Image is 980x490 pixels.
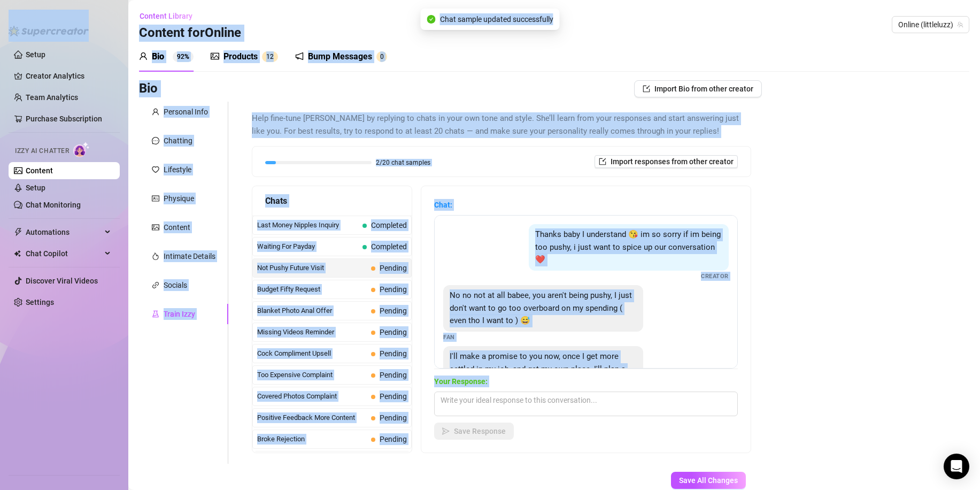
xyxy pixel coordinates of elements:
[164,308,195,320] div: Train Izzy
[257,434,367,445] span: Broke Rejection
[152,166,159,173] span: heart
[26,224,102,241] span: Automations
[257,391,367,402] span: Covered Photos Complaint
[599,158,606,165] span: import
[26,166,53,175] a: Content
[152,195,159,202] span: idcard
[380,328,407,336] span: Pending
[898,17,963,33] span: Online (littleluzz)
[152,224,159,231] span: picture
[9,26,89,36] img: logo-BBDzfeDw.svg
[434,201,452,209] strong: Chat:
[266,53,270,60] span: 1
[371,242,407,251] span: Completed
[15,146,69,156] span: Izzy AI Chatter
[434,423,514,440] button: Save Response
[257,284,367,295] span: Budget Fifty Request
[380,371,407,379] span: Pending
[14,228,22,236] span: thunderbolt
[139,25,241,42] h3: Content for Online
[376,159,430,166] span: 2/20 chat samples
[164,106,208,118] div: Personal Info
[152,137,159,144] span: message
[380,264,407,272] span: Pending
[26,277,98,285] a: Discover Viral Videos
[152,50,164,63] div: Bio
[257,327,367,338] span: Missing Videos Reminder
[152,252,159,260] span: fire
[671,472,746,489] button: Save All Changes
[152,281,159,289] span: link
[380,435,407,443] span: Pending
[164,221,190,233] div: Content
[701,272,729,281] span: Creator
[643,85,650,93] span: import
[26,201,81,209] a: Chat Monitoring
[211,52,219,60] span: picture
[380,392,407,401] span: Pending
[944,454,969,479] div: Open Intercom Messenger
[257,348,367,359] span: Cock Compliment Upsell
[265,194,287,208] span: Chats
[380,285,407,294] span: Pending
[427,15,436,24] span: check-circle
[26,93,78,102] a: Team Analytics
[73,142,90,157] img: AI Chatter
[295,52,304,60] span: notification
[262,51,278,62] sup: 12
[957,21,963,28] span: team
[634,80,762,97] button: Import Bio from other creator
[139,52,148,60] span: user
[679,476,738,485] span: Save All Changes
[434,377,488,386] strong: Your Response:
[140,12,192,20] span: Content Library
[164,250,215,262] div: Intimate Details
[164,279,187,291] div: Socials
[152,310,159,318] span: experiment
[164,135,192,147] div: Chatting
[257,370,367,380] span: Too Expensive Complaint
[440,13,553,25] span: Chat sample updated successfully
[376,51,387,62] sup: 0
[257,412,367,423] span: Positive Feedback More Content
[380,414,407,422] span: Pending
[654,85,753,93] span: Import Bio from other creator
[139,80,158,97] h3: Bio
[152,108,159,116] span: user
[257,263,367,273] span: Not Pushy Future Visit
[26,298,54,307] a: Settings
[308,50,372,63] div: Bump Messages
[164,164,191,175] div: Lifestyle
[450,351,626,386] span: I'll make a promise to you now, once I get more settled in my job, and get my own place, I'll pla...
[450,290,632,325] span: No no not at all babee, you aren't being pushy, I just don't want to go too overboard on my spend...
[270,53,274,60] span: 2
[257,220,358,231] span: Last Money Nipples Inquiry
[611,157,734,166] span: Import responses from other creator
[26,110,111,127] a: Purchase Subscription
[257,305,367,316] span: Blanket Photo Anal Offer
[173,51,194,62] sup: 92%
[252,112,751,137] span: Help fine-tune [PERSON_NAME] by replying to chats in your own tone and style. She’ll learn from y...
[535,229,721,264] span: Thanks baby I understand 😘 im so sorry if im being too pushy, i just want to spice up our convers...
[380,307,407,315] span: Pending
[164,193,194,204] div: Physique
[26,183,45,192] a: Setup
[595,155,738,168] button: Import responses from other creator
[26,50,45,59] a: Setup
[380,349,407,358] span: Pending
[26,245,102,262] span: Chat Copilot
[257,241,358,252] span: Waiting For Payday
[139,7,201,25] button: Content Library
[371,221,407,229] span: Completed
[443,333,455,342] span: Fan
[26,67,111,85] a: Creator Analytics
[14,250,21,257] img: Chat Copilot
[223,50,258,63] div: Products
